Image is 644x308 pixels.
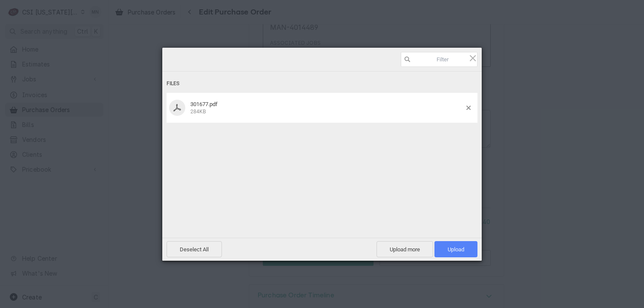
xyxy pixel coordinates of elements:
span: Upload more [377,241,433,257]
span: 301677.pdf [190,101,218,107]
div: Files [167,76,477,92]
span: Upload [434,241,477,257]
span: Click here or hit ESC to close picker [468,53,477,63]
input: Filter [401,52,477,67]
span: 284KB [190,109,206,115]
span: Deselect All [167,241,222,257]
div: 301677.pdf [188,101,466,115]
span: Upload [448,246,464,253]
